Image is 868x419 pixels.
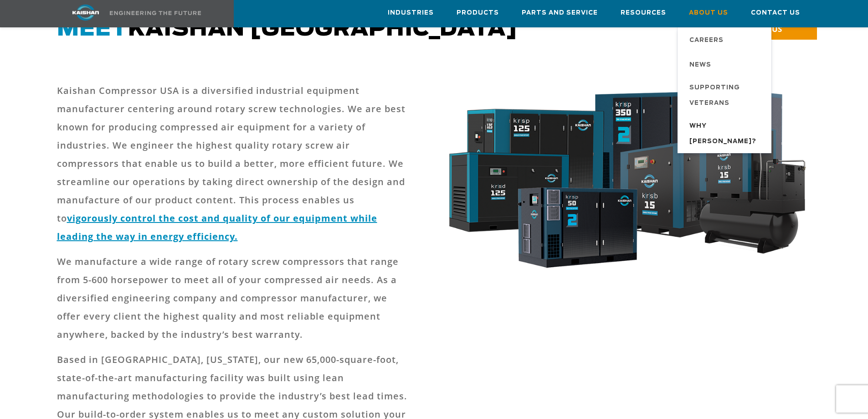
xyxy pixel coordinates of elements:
[57,212,377,243] a: vigorously control the cost and quality of our equipment while leading the way in energy efficiency.
[110,11,201,15] img: Engineering the future
[522,0,598,25] a: Parts and Service
[388,8,434,18] span: Industries
[621,8,666,18] span: Resources
[457,0,499,25] a: Products
[57,18,128,40] span: Meet
[680,27,771,52] a: Careers
[457,8,499,18] span: Products
[680,115,771,153] a: Why [PERSON_NAME]?
[689,80,762,111] span: Supporting Veterans
[689,33,724,48] span: Careers
[440,82,812,283] img: krsb
[689,0,728,25] a: About Us
[689,57,711,73] span: News
[51,5,120,21] img: kaishan logo
[388,0,434,25] a: Industries
[680,52,771,77] a: News
[689,8,728,18] span: About Us
[751,8,800,18] span: Contact Us
[751,0,800,25] a: Contact Us
[57,82,411,246] p: Kaishan Compressor USA is a diversified industrial equipment manufacturer centering around rotary...
[57,18,518,40] span: Kaishan [GEOGRAPHIC_DATA]
[680,77,771,115] a: Supporting Veterans
[522,8,598,18] span: Parts and Service
[57,253,411,344] p: We manufacture a wide range of rotary screw compressors that range from 5-600 horsepower to meet ...
[621,0,666,25] a: Resources
[689,119,762,150] span: Why [PERSON_NAME]?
